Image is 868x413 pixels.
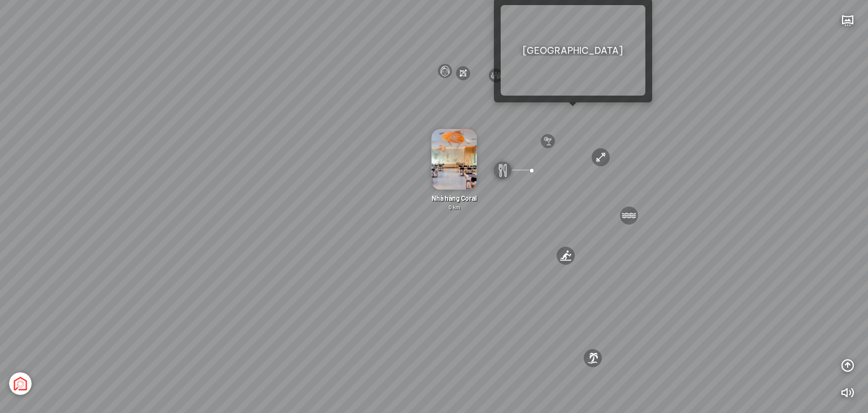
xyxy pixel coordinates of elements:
img: Avatar_Nestfind_YJWVPMA7XUC4.jpg [9,372,32,395]
span: Nhà hàng Coral [432,194,477,202]
span: 0 km [449,204,460,210]
img: thumbnail_coral_X9YZDPN4P9E3_thumbnail.jpg [432,130,477,190]
img: restaurant_ZCUYET34RJC3.svg [494,161,512,179]
p: [GEOGRAPHIC_DATA] [494,45,652,56]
